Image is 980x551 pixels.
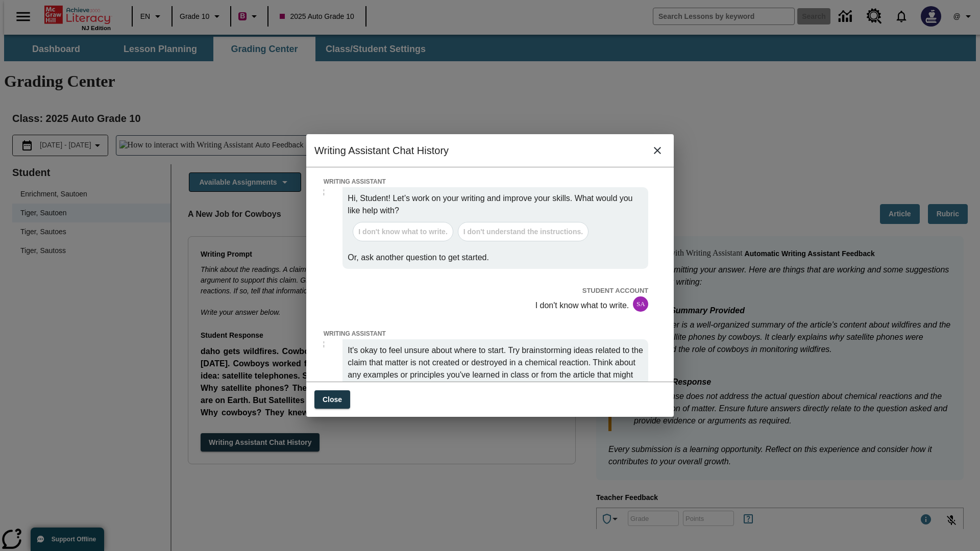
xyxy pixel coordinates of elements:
[4,44,149,53] p: None
[314,390,350,409] button: Close
[324,176,649,187] p: WRITING ASSISTANT
[316,339,346,354] img: Writing Assistant icon
[535,299,629,312] p: I don't know what to write.
[4,8,149,36] p: Thank you for submitting your answer. Here are things that are working and some suggestions for i...
[348,192,643,217] p: Hi, Student! Let’s work on your writing and improve your skills. What would you like help with?
[633,296,648,312] div: SA
[4,61,149,89] p: The student's response does not demonstrate any strengths as it lacks relevant content.
[348,217,594,247] div: Default questions for Users
[649,142,666,159] button: close
[324,328,649,339] p: WRITING ASSISTANT
[316,187,346,202] img: Writing Assistant icon
[348,252,643,264] p: Or, ask another question to get started.
[324,285,649,296] p: STUDENT ACCOUNT
[306,134,674,167] h2: Writing Assistant Chat History
[348,344,643,418] p: It's okay to feel unsure about where to start. Try brainstorming ideas related to the claim that ...
[4,8,149,206] body: Type your response here.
